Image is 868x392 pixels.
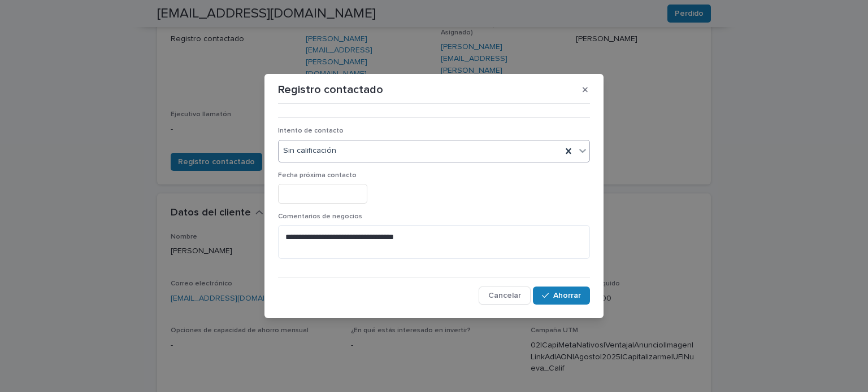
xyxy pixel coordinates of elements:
font: Comentarios de negocios [278,213,362,220]
button: Cancelar [479,287,531,305]
font: Fecha próxima contacto [278,172,357,179]
font: Intento de contacto [278,127,344,134]
font: Registro contactado [278,84,383,95]
font: Ahorrar [553,292,581,299]
button: Ahorrar [533,287,590,305]
font: Cancelar [488,292,521,299]
font: Sin calificación [283,147,336,155]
